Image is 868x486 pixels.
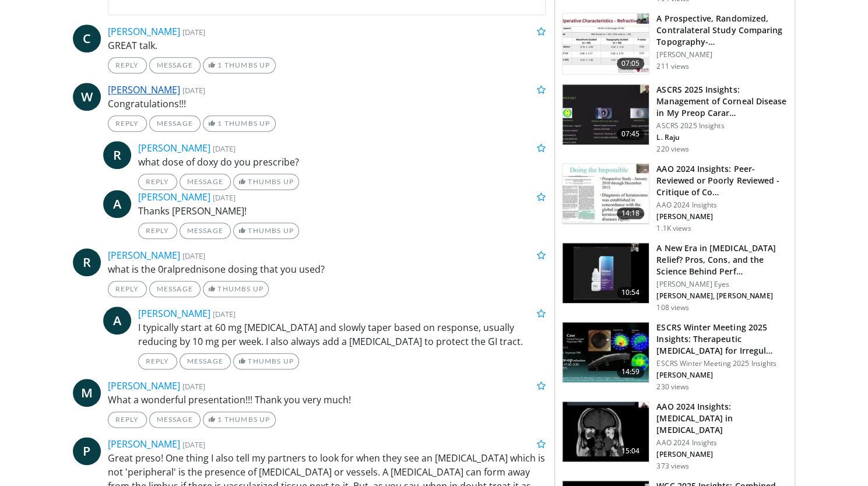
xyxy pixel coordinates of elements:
a: Message [180,353,231,369]
h3: ASCRS 2025 Insights: Management of Corneal Disease in My Preop Carar… [656,84,788,119]
a: [PERSON_NAME] [108,249,180,262]
a: Thumbs Up [233,353,299,369]
a: [PERSON_NAME] [108,83,180,96]
a: [PERSON_NAME] [108,25,180,38]
small: [DATE] [182,381,205,392]
span: 07:05 [617,58,645,69]
p: 230 views [656,382,689,392]
p: Congratulations!!! [108,97,546,111]
a: C [73,24,101,52]
a: 07:45 ASCRS 2025 Insights: Management of Corneal Disease in My Preop Carar… ASCRS 2025 Insights L... [562,84,788,154]
h3: AAO 2024 Insights: Peer-Reviewed or Poorly Reviewed - Critique of Co… [656,163,788,198]
h3: AAO 2024 Insights: [MEDICAL_DATA] in [MEDICAL_DATA] [656,401,788,436]
h3: ESCRS Winter Meeting 2025 Insights: Therapeutic [MEDICAL_DATA] for Irregul… [656,322,788,357]
a: Message [180,223,231,239]
p: [PERSON_NAME], [PERSON_NAME] [656,291,788,301]
span: 14:59 [617,366,645,378]
p: What a wonderful presentation!!! Thank you very much! [108,393,546,407]
a: [PERSON_NAME] [108,438,180,450]
a: A [103,190,131,218]
a: Reply [138,174,177,190]
small: [DATE] [182,439,205,450]
p: ESCRS Winter Meeting 2025 Insights [656,359,788,368]
p: what is the 0ralprednisone dosing that you used? [108,262,546,276]
p: Thanks [PERSON_NAME]! [138,204,546,218]
h3: A New Era in [MEDICAL_DATA] Relief? Pros, Cons, and the Science Behind Perf… [656,242,788,277]
a: 1 Thumbs Up [203,115,276,132]
p: 108 views [656,303,689,312]
h3: A Prospective, Randomized, Contralateral Study Comparing Topography-… [656,13,788,48]
p: [PERSON_NAME] [656,50,788,59]
p: L. Raju [656,133,788,142]
span: 15:04 [617,445,645,457]
a: Thumbs Up [203,281,269,297]
a: Reply [108,57,147,73]
span: 07:45 [617,128,645,140]
a: Message [149,411,201,428]
a: P [73,437,101,465]
img: e6088675-1f92-47ff-b251-b24b53e01a32.150x105_q85_crop-smart_upscale.jpg [563,322,649,383]
img: 286a8fac-5ef5-442c-babf-d73627cc0a8b.150x105_q85_crop-smart_upscale.jpg [563,84,649,145]
p: GREAT talk. [108,38,546,52]
span: 1 [217,415,222,424]
a: 1 Thumbs Up [203,57,276,73]
small: [DATE] [182,85,205,96]
a: W [73,83,101,111]
a: [PERSON_NAME] [138,307,210,320]
a: R [103,141,131,169]
a: 10:54 A New Era in [MEDICAL_DATA] Relief? Pros, Cons, and the Science Behind Perf… [PERSON_NAME] ... [562,242,788,312]
a: 1 Thumbs Up [203,411,276,428]
a: M [73,379,101,407]
small: [DATE] [213,143,236,154]
a: R [73,248,101,276]
p: 1.1K views [656,224,691,233]
a: Message [180,174,231,190]
small: [DATE] [213,192,236,203]
a: [PERSON_NAME] [108,379,180,392]
a: Message [149,57,201,73]
a: 14:18 AAO 2024 Insights: Peer-Reviewed or Poorly Reviewed - Critique of Co… AAO 2024 Insights [PE... [562,163,788,233]
img: 76b97dfa-3baf-4dcd-a24d-0a07666b146b.150x105_q85_crop-smart_upscale.jpg [563,164,649,224]
a: Thumbs Up [233,223,299,239]
a: 07:05 A Prospective, Randomized, Contralateral Study Comparing Topography-… [PERSON_NAME] 211 views [562,13,788,75]
a: Reply [138,223,177,239]
a: Reply [138,353,177,369]
a: Thumbs Up [233,174,299,190]
small: [DATE] [213,309,236,319]
img: e4b9816d-9682-48e7-8da1-5e599230dce9.150x105_q85_crop-smart_upscale.jpg [563,243,649,304]
p: [PERSON_NAME] [656,371,788,380]
a: Reply [108,281,147,297]
a: Reply [108,411,147,428]
p: AAO 2024 Insights [656,438,788,448]
small: [DATE] [182,27,205,37]
span: 1 [217,61,222,69]
span: 1 [217,119,222,128]
p: [PERSON_NAME] [656,450,788,459]
span: 10:54 [617,287,645,298]
span: 14:18 [617,207,645,219]
small: [DATE] [182,251,205,261]
p: 373 views [656,462,689,471]
a: Reply [108,115,147,132]
p: what dose of doxy do you prescribe? [138,155,546,169]
p: ASCRS 2025 Insights [656,121,788,131]
p: 211 views [656,62,689,71]
span: A [103,307,131,334]
p: [PERSON_NAME] [656,212,788,221]
p: [PERSON_NAME] Eyes [656,280,788,289]
a: Message [149,115,201,132]
p: I typically start at 60 mg [MEDICAL_DATA] and slowly taper based on response, usually reducing by... [138,321,546,348]
img: 99d560e5-7c32-4910-822c-ab3b7c4c2e9c.150x105_q85_crop-smart_upscale.jpg [563,402,649,462]
p: AAO 2024 Insights [656,200,788,210]
a: [PERSON_NAME] [138,142,210,154]
p: 220 views [656,145,689,154]
a: [PERSON_NAME] [138,191,210,203]
a: 14:59 ESCRS Winter Meeting 2025 Insights: Therapeutic [MEDICAL_DATA] for Irregul… ESCRS Winter Me... [562,322,788,392]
